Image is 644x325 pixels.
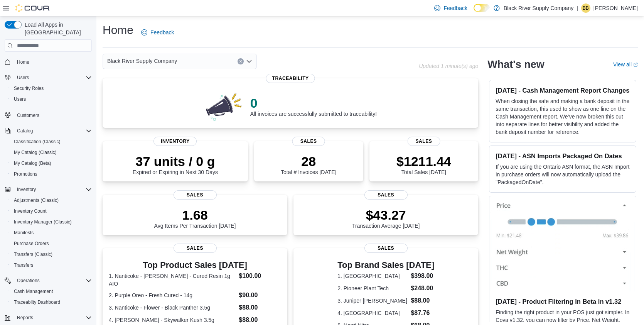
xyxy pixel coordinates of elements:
a: Purchase Orders [11,239,52,248]
p: 37 units / 0 g [133,154,218,169]
button: Inventory [14,185,39,194]
span: Inventory [153,137,197,146]
dd: $88.00 [411,296,434,305]
span: Transfers [11,261,92,270]
button: Transfers [8,260,95,271]
div: Total # Invoices [DATE] [281,154,336,175]
span: Inventory [17,186,36,193]
h3: [DATE] - Product Filtering in Beta in v1.32 [496,298,630,305]
a: Transfers (Classic) [11,250,56,259]
span: Operations [17,278,40,284]
span: Manifests [11,228,92,237]
span: Classification (Classic) [11,137,92,146]
span: Operations [14,276,92,285]
span: Inventory Manager (Classic) [11,217,92,227]
span: Users [14,96,26,102]
span: Sales [408,137,440,146]
svg: External link [633,63,638,67]
button: Operations [2,275,95,286]
div: Expired or Expiring in Next 30 Days [133,154,218,175]
img: Cova [15,4,50,12]
button: Clear input [238,58,244,64]
span: Users [14,73,92,82]
h3: Top Product Sales [DATE] [109,261,281,270]
a: Adjustments (Classic) [11,196,62,205]
button: Purchase Orders [8,238,95,249]
p: When closing the safe and making a bank deposit in the same transaction, this used to show as one... [496,97,630,136]
input: Dark Mode [474,4,490,12]
span: Promotions [11,169,92,179]
p: If you are using the Ontario ASN format, the ASN Import in purchase orders will now automatically... [496,163,630,186]
span: My Catalog (Classic) [11,148,92,157]
button: Traceabilty Dashboard [8,297,95,308]
button: Catalog [14,126,36,135]
button: Manifests [8,227,95,238]
span: Security Roles [11,84,92,93]
span: Inventory Manager (Classic) [14,219,72,225]
span: Load All Apps in [GEOGRAPHIC_DATA] [22,21,92,36]
div: All invoices are successfully submitted to traceability! [250,95,377,117]
span: Inventory [14,185,92,194]
h3: [DATE] - Cash Management Report Changes [496,86,630,94]
span: Manifests [14,230,34,236]
span: My Catalog (Classic) [14,149,57,156]
button: My Catalog (Classic) [8,147,95,158]
dt: 2. Purple Oreo - Fresh Cured - 14g [109,291,236,299]
button: Inventory Count [8,206,95,217]
dt: 1. [GEOGRAPHIC_DATA] [337,272,408,280]
span: BB [583,3,589,13]
p: Black River Supply Company [504,3,573,13]
a: Users [11,95,29,104]
p: | [577,3,578,13]
a: Security Roles [11,84,47,93]
span: Sales [174,244,217,253]
span: Sales [364,244,408,253]
span: Transfers (Classic) [11,250,92,259]
p: 28 [281,154,336,169]
h1: Home [103,22,133,38]
div: Transaction Average [DATE] [352,207,420,229]
a: Feedback [138,25,177,40]
button: Customers [2,109,95,120]
span: Black River Supply Company [107,56,177,66]
button: Catalog [2,125,95,136]
button: Users [14,73,32,82]
a: Classification (Classic) [11,137,64,146]
span: My Catalog (Beta) [14,160,51,166]
div: Avg Items Per Transaction [DATE] [154,207,236,229]
span: Catalog [17,128,33,134]
button: Promotions [8,169,95,179]
span: Transfers (Classic) [14,251,52,257]
a: Inventory Manager (Classic) [11,217,75,227]
dd: $88.00 [239,315,281,325]
a: Inventory Count [11,207,50,216]
span: Traceabilty Dashboard [14,299,60,305]
span: Adjustments (Classic) [14,197,59,203]
dd: $398.00 [411,271,434,281]
a: Transfers [11,261,36,270]
dd: $90.00 [239,291,281,300]
span: Customers [14,110,92,120]
dt: 4. [GEOGRAPHIC_DATA] [337,309,408,317]
span: Catalog [14,126,92,135]
button: Reports [14,313,36,322]
dt: 4. [PERSON_NAME] - Skywalker Kush 3.5g [109,316,236,324]
span: Cash Management [11,287,92,296]
dd: $248.00 [411,284,434,293]
span: Home [17,59,29,65]
button: Reports [2,312,95,323]
h3: [DATE] - ASN Imports Packaged On Dates [496,152,630,160]
button: Inventory Manager (Classic) [8,217,95,227]
button: Transfers (Classic) [8,249,95,260]
button: Security Roles [8,83,95,94]
p: [PERSON_NAME] [593,3,638,13]
span: Feedback [150,29,174,36]
p: $1211.44 [396,154,451,169]
a: Feedback [431,0,470,16]
button: Users [8,94,95,105]
a: Traceabilty Dashboard [11,298,63,307]
span: Traceability [266,74,315,83]
a: My Catalog (Beta) [11,159,54,168]
span: Adjustments (Classic) [11,196,92,205]
h3: Top Brand Sales [DATE] [337,261,434,270]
